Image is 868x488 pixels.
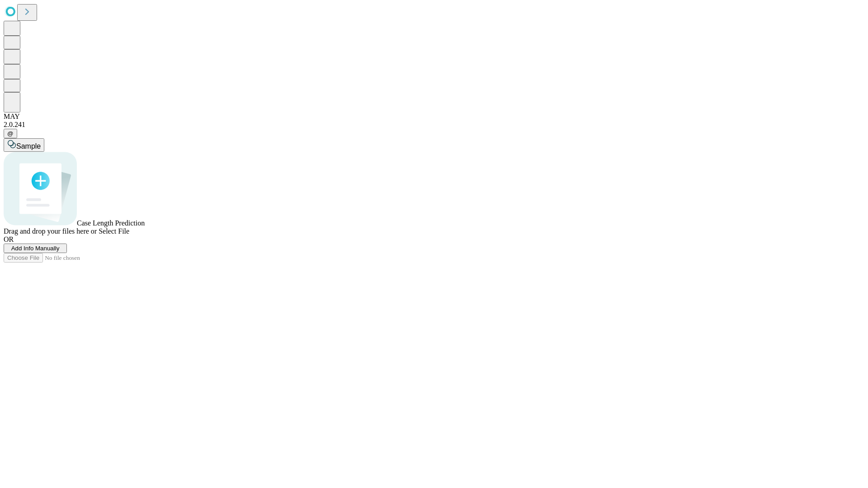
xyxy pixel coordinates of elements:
button: @ [4,129,17,138]
button: Add Info Manually [4,244,67,253]
span: Select File [99,227,129,235]
div: 2.0.241 [4,121,864,129]
span: @ [7,130,14,137]
span: Sample [16,142,41,150]
span: OR [4,235,14,243]
span: Case Length Prediction [77,219,145,227]
span: Drag and drop your files here or [4,227,97,235]
div: MAY [4,113,864,121]
span: Add Info Manually [11,245,60,252]
button: Sample [4,138,44,152]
